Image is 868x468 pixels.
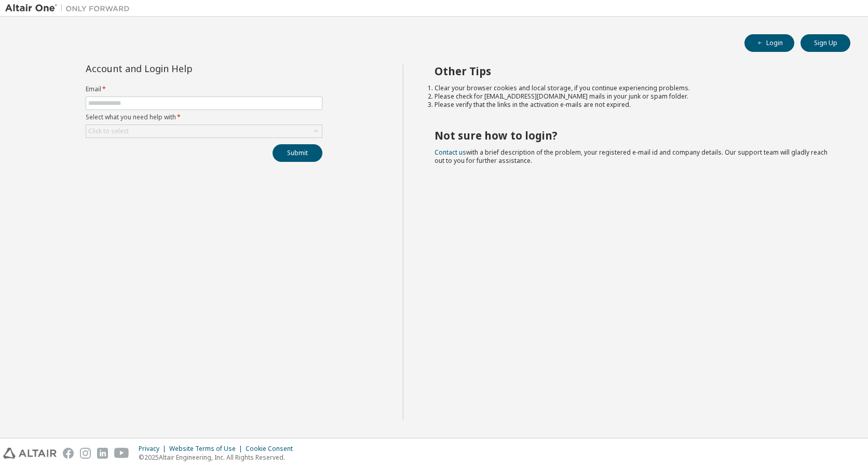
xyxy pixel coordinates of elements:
li: Please check for [EMAIL_ADDRESS][DOMAIN_NAME] mails in your junk or spam folder. [435,92,832,101]
div: Click to select [86,125,322,137]
h2: Not sure how to login? [435,129,832,142]
img: altair_logo.svg [3,448,57,459]
div: Cookie Consent [246,445,299,453]
img: Altair One [5,3,135,13]
p: © 2025 Altair Engineering, Inc. All Rights Reserved. [139,453,299,462]
button: Sign Up [801,34,850,52]
img: youtube.svg [114,448,129,459]
li: Clear your browser cookies and local storage, if you continue experiencing problems. [435,84,832,92]
div: Account and Login Help [86,64,275,73]
div: Website Terms of Use [169,445,246,453]
span: with a brief description of the problem, your registered e-mail id and company details. Our suppo... [435,148,828,165]
h2: Other Tips [435,64,832,78]
label: Email [86,85,322,93]
button: Submit [273,144,322,162]
label: Select what you need help with [86,113,322,121]
div: Click to select [88,127,129,135]
li: Please verify that the links in the activation e-mails are not expired. [435,101,832,109]
button: Login [744,34,794,52]
a: Contact us [435,148,466,157]
img: facebook.svg [63,448,74,459]
img: instagram.svg [80,448,91,459]
img: linkedin.svg [97,448,108,459]
div: Privacy [139,445,169,453]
